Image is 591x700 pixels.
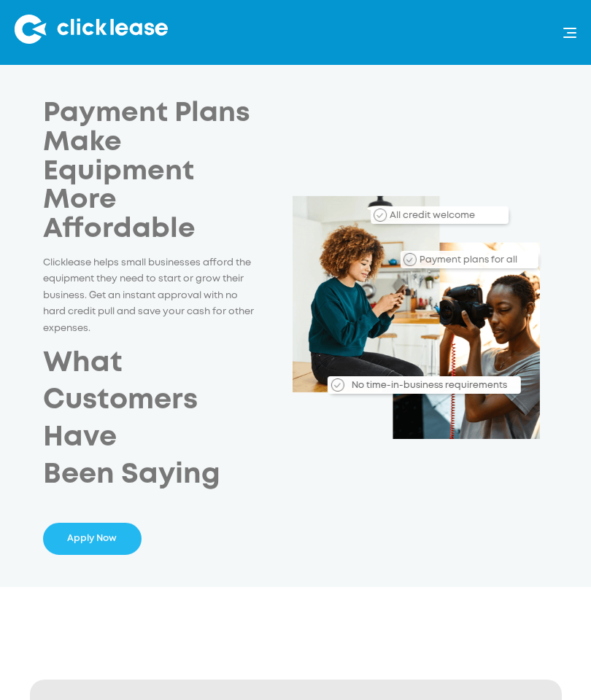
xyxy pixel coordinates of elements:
[374,209,387,222] img: Checkmark_callout
[43,255,260,338] p: Clicklease helps small businesses afford the equipment they need to start or grow their business....
[390,209,509,222] div: All credit welcome
[331,378,344,392] img: Checkmark_callout
[43,345,260,494] h2: What Customers Have Been Saying
[549,15,576,51] div: menu
[351,379,520,392] div: No time-in-business requirements
[293,196,540,439] img: Clicklease_customers
[43,100,260,245] h1: Payment Plans Make Equipment More Affordable
[43,523,142,554] a: Apply Now
[403,253,416,266] img: Checkmark_callout
[420,254,538,267] div: Payment plans for all
[15,15,168,44] img: Clicklease logo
